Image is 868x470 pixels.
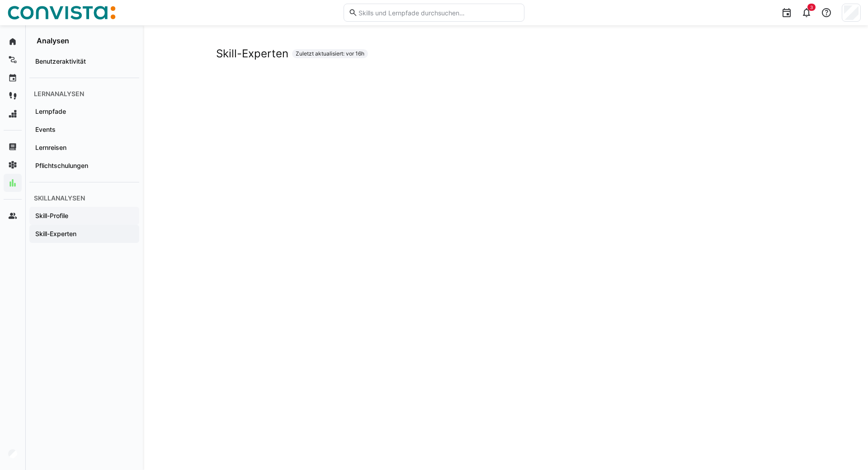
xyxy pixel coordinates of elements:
div: Skillanalysen [29,190,139,207]
span: 3 [810,5,813,10]
div: Lernanalysen [29,85,139,102]
span: Zuletzt aktualisiert: vor 16h [296,50,364,57]
h2: Skill-Experten [216,47,288,60]
input: Skills und Lernpfade durchsuchen… [358,9,519,17]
